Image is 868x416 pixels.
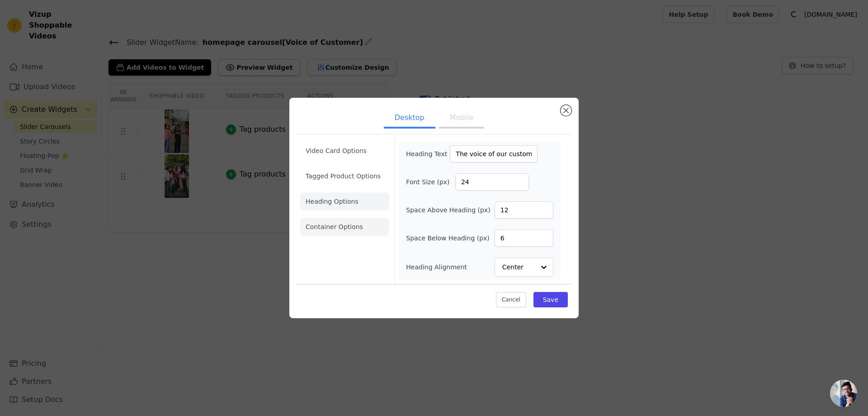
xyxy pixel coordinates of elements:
button: Save [533,292,568,307]
li: Heading Options [300,192,389,210]
label: Space Above Heading (px) [406,206,490,215]
li: Video Card Options [300,142,389,160]
label: Font Size (px) [406,177,455,186]
button: Mobile [439,109,484,129]
label: Space Below Heading (px) [406,234,490,243]
div: Open chat [830,380,857,407]
button: Close modal [561,105,571,116]
label: Heading Alignment [406,263,468,272]
input: Add a heading [450,145,538,163]
button: Cancel [496,292,526,307]
li: Container Options [300,218,389,236]
label: Heading Text [406,149,450,158]
li: Tagged Product Options [300,167,389,185]
button: Desktop [384,109,435,129]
